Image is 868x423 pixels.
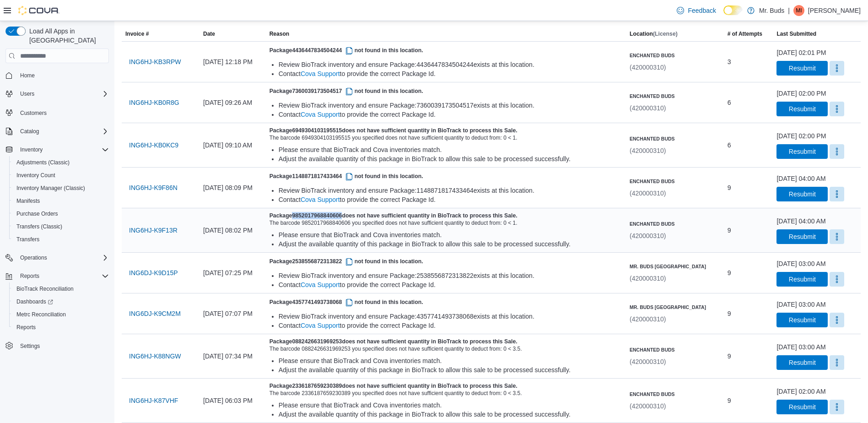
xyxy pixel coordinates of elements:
h5: Package not found in this location. [270,256,622,267]
span: Customers [16,107,109,118]
a: Home [16,70,38,81]
span: 4357741493738068 [292,299,354,305]
a: Cova Support [301,322,340,329]
span: (420000310) [630,275,666,282]
span: Adjustments (Classic) [16,159,70,166]
button: Resubmit [776,355,828,370]
button: Reports [16,271,43,282]
h6: Enchanted Buds [630,52,675,59]
h5: Package not found in this location. [270,45,622,56]
button: Inventory [2,143,113,156]
h5: Location [630,30,678,38]
a: Inventory Manager (Classic) [13,183,89,194]
div: The barcode 6949304103195515 you specified does not have sufficient quantity to deduct from: 0 < 1. [270,134,622,141]
button: Inventory Manager (Classic) [9,182,113,195]
div: [DATE] 09:26 AM [199,93,266,112]
div: Adjust the available quantity of this package in BioTrack to allow this sale to be processed succ... [279,154,622,163]
span: Transfers (Classic) [13,221,109,232]
button: Users [2,87,113,100]
button: Reports [9,321,113,334]
button: More [830,272,844,287]
div: [DATE] 08:02 PM [199,221,266,239]
a: BioTrack Reconciliation [13,283,77,294]
div: The barcode 2336187659230389 you specified does not have sufficient quantity to deduct from: 0 < ... [270,390,622,397]
span: Date [203,30,215,38]
button: ING6HJ-K88NGW [125,347,185,365]
div: [DATE] 02:01 PM [776,48,826,57]
span: Purchase Orders [16,210,58,217]
p: Mr. Buds [759,5,784,16]
span: (420000310) [630,358,666,365]
span: Resubmit [789,232,816,241]
span: 9 [728,267,731,278]
div: [DATE] 03:00 AM [776,342,825,352]
button: Date [199,27,266,41]
span: 1148871817433464 [292,173,354,179]
h6: Enchanted Buds [630,178,675,185]
span: Transfers [16,236,39,243]
button: ING6HJ-KB3RPW [125,53,185,71]
span: (420000310) [630,147,666,154]
span: Reports [20,272,39,280]
span: Resubmit [789,275,816,284]
button: ING6HJ-K9F86N [125,179,181,197]
button: Operations [2,251,113,264]
a: Cova Support [301,281,340,288]
button: Transfers (Classic) [9,220,113,233]
span: Purchase Orders [13,208,109,219]
span: Resubmit [789,402,816,412]
h6: Enchanted Buds [630,135,675,142]
button: More [830,400,844,414]
button: Reports [2,270,113,282]
span: Home [16,70,109,81]
span: MI [796,5,802,16]
a: Adjustments (Classic) [13,157,73,168]
h6: Enchanted Buds [630,390,675,398]
button: More [830,144,844,159]
button: ING6HJ-K87VHF [125,391,182,410]
p: | [788,5,790,16]
nav: Complex example [5,65,109,376]
span: Resubmit [789,190,816,199]
span: ING6HJ-KB0R8G [129,98,179,107]
span: (420000310) [630,64,666,71]
button: ING6DJ-K9CM2M [125,304,184,323]
div: [DATE] 04:00 AM [776,217,825,226]
div: Review BioTrack inventory and ensure Package: 7360039173504517 exists at this location. [279,101,622,110]
div: [DATE] 07:07 PM [199,304,266,323]
span: (420000310) [630,402,666,410]
button: Users [16,88,38,99]
span: 9 [728,395,731,406]
span: Transfers (Classic) [16,223,62,230]
a: Manifests [13,195,43,206]
button: More [830,187,844,201]
span: BioTrack Reconciliation [16,285,74,293]
span: Adjustments (Classic) [13,157,109,168]
span: 3 [728,56,731,67]
span: Reports [13,322,109,333]
div: [DATE] 07:25 PM [199,264,266,282]
span: (License) [653,31,678,37]
span: Transfers [13,234,109,245]
span: ING6DJ-K9D15P [129,268,178,277]
div: [DATE] 02:00 PM [776,89,826,98]
h5: Package not found in this location. [270,297,622,308]
div: [DATE] 02:00 AM [776,387,825,396]
span: Inventory Manager (Classic) [13,183,109,194]
button: Invoice # [122,27,199,41]
span: (420000310) [630,232,666,239]
span: 9 [728,351,731,362]
span: Customers [20,109,47,117]
button: Resubmit [776,229,828,244]
div: Mike Issa [793,5,804,16]
div: [DATE] 09:10 AM [199,136,266,154]
div: Please ensure that BioTrack and Cova inventories match. [279,401,622,410]
h6: Mr. Buds [GEOGRAPHIC_DATA] [630,263,706,270]
span: 4436447834504244 [292,47,354,54]
a: Transfers (Classic) [13,221,66,232]
span: Resubmit [789,358,816,367]
div: Adjust the available quantity of this package in BioTrack to allow this sale to be processed succ... [279,239,622,249]
button: Operations [16,252,51,263]
span: Manifests [13,195,109,206]
span: # of Attempts [728,30,762,38]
